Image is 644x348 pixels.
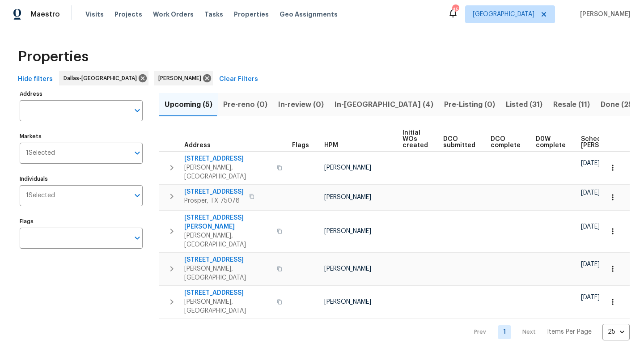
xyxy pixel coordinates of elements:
[153,10,194,19] span: Work Orders
[26,149,55,157] span: 1 Selected
[20,134,143,139] label: Markets
[581,190,600,196] span: [DATE]
[59,71,148,85] div: Dallas-[GEOGRAPHIC_DATA]
[324,142,338,149] span: HPM
[184,163,271,181] span: [PERSON_NAME], [GEOGRAPHIC_DATA]
[184,264,271,282] span: [PERSON_NAME], [GEOGRAPHIC_DATA]
[601,98,641,111] span: Done (254)
[184,255,271,264] span: [STREET_ADDRESS]
[219,74,258,85] span: Clear Filters
[536,136,566,149] span: D0W complete
[280,10,338,19] span: Geo Assignments
[184,196,244,205] span: Prosper, TX 75078
[20,219,143,224] label: Flags
[553,98,590,111] span: Resale (11)
[602,320,630,344] div: 25
[466,324,630,340] nav: Pagination Navigation
[184,187,244,196] span: [STREET_ADDRESS]
[324,299,371,305] span: [PERSON_NAME]
[581,224,600,230] span: [DATE]
[402,130,428,149] span: Initial WOs created
[114,10,142,19] span: Projects
[292,142,309,149] span: Flags
[131,104,144,117] button: Open
[216,71,262,88] button: Clear Filters
[184,289,271,297] span: [STREET_ADDRESS]
[581,261,600,267] span: [DATE]
[204,11,223,17] span: Tasks
[335,98,433,111] span: In-[GEOGRAPHIC_DATA] (4)
[581,160,600,166] span: [DATE]
[452,5,458,14] div: 45
[30,10,60,19] span: Maestro
[444,98,495,111] span: Pre-Listing (0)
[184,213,271,231] span: [STREET_ADDRESS][PERSON_NAME]
[184,154,271,163] span: [STREET_ADDRESS]
[184,231,271,249] span: [PERSON_NAME], [GEOGRAPHIC_DATA]
[18,74,53,85] span: Hide filters
[576,10,631,19] span: [PERSON_NAME]
[18,52,89,61] span: Properties
[278,98,324,111] span: In-review (0)
[324,266,371,272] span: [PERSON_NAME]
[131,232,144,244] button: Open
[234,10,269,19] span: Properties
[324,228,371,234] span: [PERSON_NAME]
[26,192,55,199] span: 1 Selected
[131,147,144,159] button: Open
[473,10,534,19] span: [GEOGRAPHIC_DATA]
[85,10,104,19] span: Visits
[131,189,144,202] button: Open
[324,194,371,200] span: [PERSON_NAME]
[154,71,213,85] div: [PERSON_NAME]
[158,74,205,83] span: [PERSON_NAME]
[506,98,542,111] span: Listed (31)
[165,98,212,111] span: Upcoming (5)
[184,142,211,149] span: Address
[498,325,511,339] a: Goto page 1
[491,136,521,149] span: DCO complete
[581,294,600,301] span: [DATE]
[20,91,143,97] label: Address
[184,297,271,315] span: [PERSON_NAME], [GEOGRAPHIC_DATA]
[223,98,267,111] span: Pre-reno (0)
[581,136,631,149] span: Scheduled [PERSON_NAME]
[64,74,140,83] span: Dallas-[GEOGRAPHIC_DATA]
[547,327,592,336] p: Items Per Page
[14,71,56,88] button: Hide filters
[443,136,475,149] span: DCO submitted
[324,165,371,171] span: [PERSON_NAME]
[20,176,143,182] label: Individuals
